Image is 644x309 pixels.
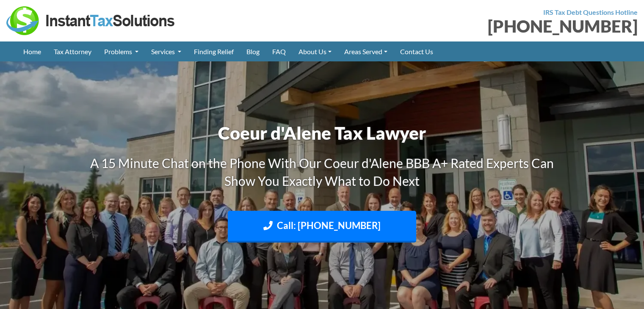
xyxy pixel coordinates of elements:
a: Blog [240,41,266,61]
img: Instant Tax Solutions Logo [6,6,176,35]
h3: A 15 Minute Chat on the Phone With Our Coeur d'Alene BBB A+ Rated Experts Can Show You Exactly Wh... [87,154,557,190]
div: [PHONE_NUMBER] [329,18,638,35]
a: Tax Attorney [47,41,98,61]
a: Problems [98,41,145,61]
a: Instant Tax Solutions Logo [6,16,176,24]
a: Home [17,41,47,61]
a: Areas Served [338,41,394,61]
strong: IRS Tax Debt Questions Hotline [543,8,638,16]
a: Services [145,41,188,61]
a: Contact Us [394,41,439,61]
h1: Coeur d'Alene Tax Lawyer [87,121,557,146]
a: FAQ [266,41,292,61]
a: Call: [PHONE_NUMBER] [228,211,416,243]
a: About Us [292,41,338,61]
a: Finding Relief [188,41,240,61]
